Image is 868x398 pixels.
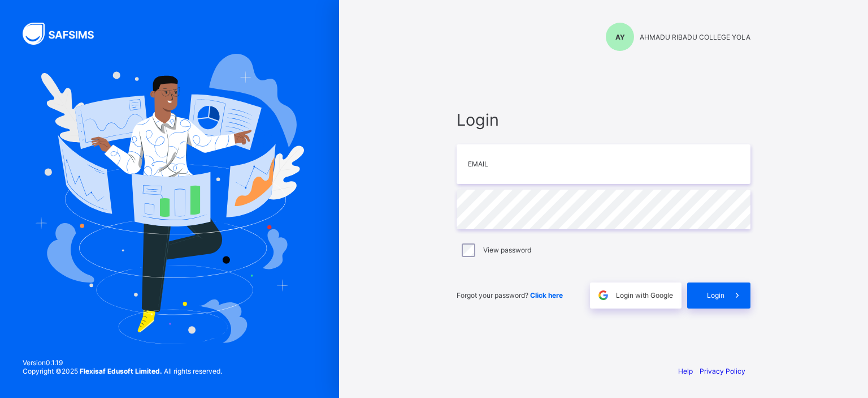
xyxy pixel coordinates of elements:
a: Help [678,367,693,375]
span: Login [457,110,750,130]
a: Click here [530,291,563,299]
span: AY [615,33,625,41]
span: AHMADU RIBADU COLLEGE YOLA [640,33,750,41]
span: Forgot your password? [457,291,563,299]
span: Version 0.1.19 [23,358,222,367]
a: Privacy Policy [700,367,745,375]
span: Copyright © 2025 All rights reserved. [23,367,222,375]
label: View password [483,246,531,254]
img: Hero Image [35,54,304,344]
span: Login [707,291,724,299]
strong: Flexisaf Edusoft Limited. [80,367,162,375]
img: google.396cfc9801f0270233282035f929180a.svg [597,289,610,302]
img: SAFSIMS Logo [23,23,107,45]
span: Login with Google [616,291,673,299]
